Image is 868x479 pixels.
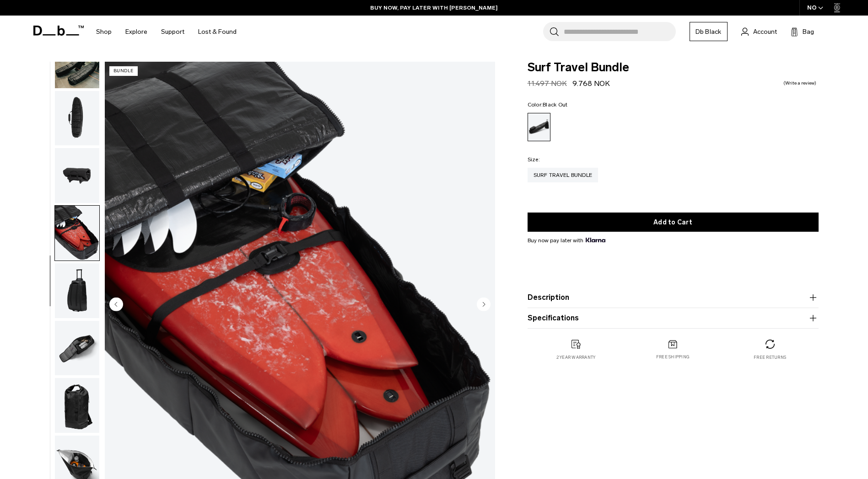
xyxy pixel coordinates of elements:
[161,16,184,48] a: Support
[753,27,777,37] span: Account
[572,79,610,88] span: 9.768 NOK
[55,378,99,433] img: Surf Travel Bundle
[656,354,690,360] p: Free shipping
[528,113,550,141] a: Black Out
[528,213,819,232] button: Add to Cart
[556,354,596,361] p: 2 year warranty
[198,16,237,48] a: Lost & Found
[89,16,243,48] nav: Main Navigation
[690,22,728,41] a: Db Black
[528,168,598,182] a: Surf Travel Bundle
[528,292,819,303] button: Description
[528,79,567,88] s: 11.497 NOK
[741,26,777,37] a: Account
[96,16,112,48] a: Shop
[528,236,605,245] span: Buy now pay later with
[803,27,814,37] span: Bag
[54,320,100,376] button: Surf Travel Bundle
[754,354,786,361] p: Free returns
[477,297,491,313] button: Next slide
[791,26,814,37] button: Bag
[54,378,100,433] button: Surf Travel Bundle
[55,206,99,261] img: Surf Travel Bundle
[55,321,99,376] img: Surf Travel Bundle
[586,238,605,242] img: {"height" => 20, "alt" => "Klarna"}
[54,205,100,261] button: Surf Travel Bundle
[528,62,819,74] span: Surf Travel Bundle
[54,90,100,146] button: Surf Travel Bundle
[109,66,138,76] p: Bundle
[783,81,816,85] a: Write a review
[528,157,540,162] legend: Size:
[125,16,147,48] a: Explore
[543,101,567,108] span: Black Out
[109,297,123,313] button: Previous slide
[370,4,498,12] a: BUY NOW, PAY LATER WITH [PERSON_NAME]
[528,313,819,324] button: Specifications
[54,263,100,319] button: Surf Travel Bundle
[54,148,100,203] button: Surf Travel Bundle
[528,102,568,107] legend: Color:
[55,148,99,203] img: Surf Travel Bundle
[55,91,99,146] img: Surf Travel Bundle
[55,263,99,318] img: Surf Travel Bundle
